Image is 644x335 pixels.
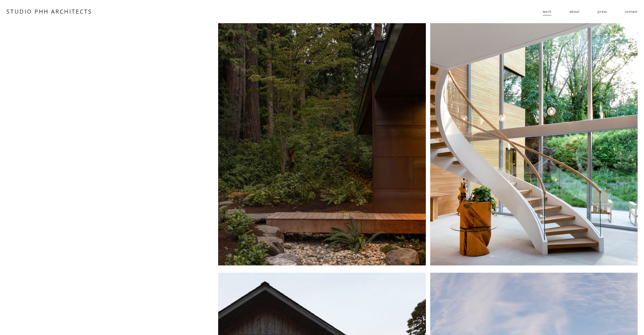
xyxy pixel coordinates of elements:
[569,7,580,16] a: about
[6,8,92,15] a: STUDIO PHH ARCHITECTS
[625,7,638,16] a: contact
[543,8,551,16] span: work
[598,7,607,16] a: press
[543,7,551,16] a: folder dropdown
